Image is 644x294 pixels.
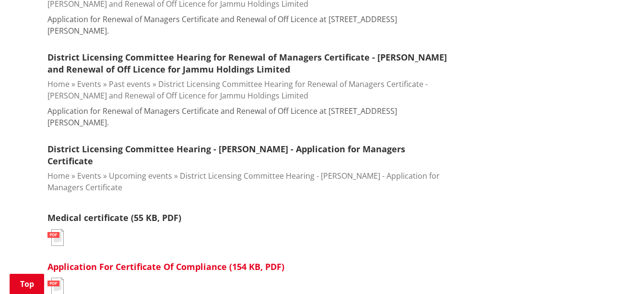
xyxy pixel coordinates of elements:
a: Past events [109,79,151,89]
a: Upcoming events [109,171,172,181]
a: Events [77,171,101,181]
img: document-pdf.svg [47,229,64,246]
a: Events [77,79,101,89]
a: District Licensing Committee Hearing - [PERSON_NAME] - Application for Managers Certificate [47,171,440,193]
a: Medical certificate (55 KB, PDF) [47,212,181,223]
a: District Licensing Committee Hearing for Renewal of Managers Certificate - [PERSON_NAME] and Rene... [47,79,428,101]
a: District Licensing Committee Hearing for Renewal of Managers Certificate - [PERSON_NAME] and Rene... [47,51,447,75]
p: Application for Renewal of Managers Certificate and Renewal of Off Licence at [STREET_ADDRESS][PE... [47,13,456,37]
p: Application for Renewal of Managers Certificate and Renewal of Off Licence at [STREET_ADDRESS][PE... [47,105,456,128]
a: Home [47,171,70,181]
a: Application For Certificate Of Compliance (154 KB, PDF) [47,261,284,272]
a: Top [10,274,44,294]
iframe: Messenger Launcher [600,254,634,288]
a: Home [47,79,70,89]
a: District Licensing Committee Hearing - [PERSON_NAME] - Application for Managers Certificate [47,143,405,167]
